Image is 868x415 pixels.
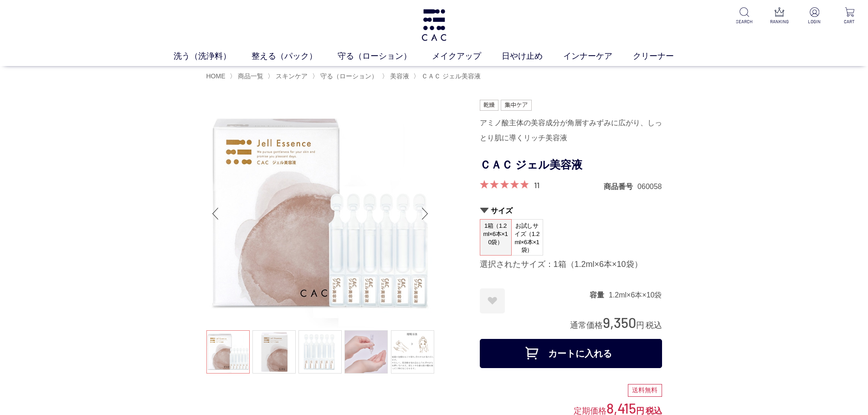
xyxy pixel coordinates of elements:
[318,72,378,80] a: 守る（ローション）
[803,7,826,25] a: LOGIN
[480,339,662,368] button: カートに入れる
[421,72,481,80] span: ＣＡＣ ジェル美容液
[276,72,308,80] span: スキンケア
[274,72,308,80] a: スキンケア
[480,155,662,175] h1: ＣＡＣ ジェル美容液
[838,7,861,25] a: CART
[512,220,543,256] span: お試しサイズ（1.2ml×6本×1袋）
[502,50,563,62] a: 日やけ止め
[733,7,755,25] a: SEARCH
[238,72,263,80] span: 商品一覧
[206,100,434,328] img: ＣＡＣ ジェル美容液 1箱（1.2ml×6本×10袋）
[206,72,226,80] a: HOME
[480,206,662,215] h2: サイズ
[768,18,791,25] p: RANKING
[388,72,409,80] a: 美容液
[480,100,499,111] img: 乾燥
[320,72,378,80] span: 守る（ローション）
[420,9,448,41] img: logo
[480,259,662,270] div: 選択されたサイズ：1箱（1.2ml×6本×10袋）
[637,182,662,191] dd: 060058
[633,50,694,62] a: クリーナー
[590,290,609,300] dt: 容量
[838,18,861,25] p: CART
[480,288,505,313] a: お気に入りに登録する
[628,384,662,397] div: 送料無料
[733,18,755,25] p: SEARCH
[413,72,483,81] li: 〉
[534,180,539,190] a: 11
[390,72,409,80] span: 美容液
[768,7,791,25] a: RANKING
[603,314,636,331] span: 9,350
[604,182,637,191] dt: 商品番号
[312,72,380,81] li: 〉
[636,321,644,330] span: 円
[563,50,633,62] a: インナーケア
[646,321,662,330] span: 税込
[230,72,266,81] li: 〉
[480,220,511,248] span: 1箱（1.2ml×6本×10袋）
[252,50,338,62] a: 整える（パック）
[432,50,502,62] a: メイクアップ
[803,18,826,25] p: LOGIN
[236,72,263,80] a: 商品一覧
[609,290,662,300] dd: 1.2ml×6本×10袋
[206,195,225,232] div: Previous slide
[174,50,252,62] a: 洗う（洗浄料）
[501,100,532,111] img: 集中ケア
[267,72,310,81] li: 〉
[416,195,434,232] div: Next slide
[480,115,662,146] div: アミノ酸主体の美容成分が角層すみずみに広がり、しっとり肌に導くリッチ美容液
[382,72,411,81] li: 〉
[420,72,481,80] a: ＣＡＣ ジェル美容液
[338,50,432,62] a: 守る（ローション）
[570,321,603,330] span: 通常価格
